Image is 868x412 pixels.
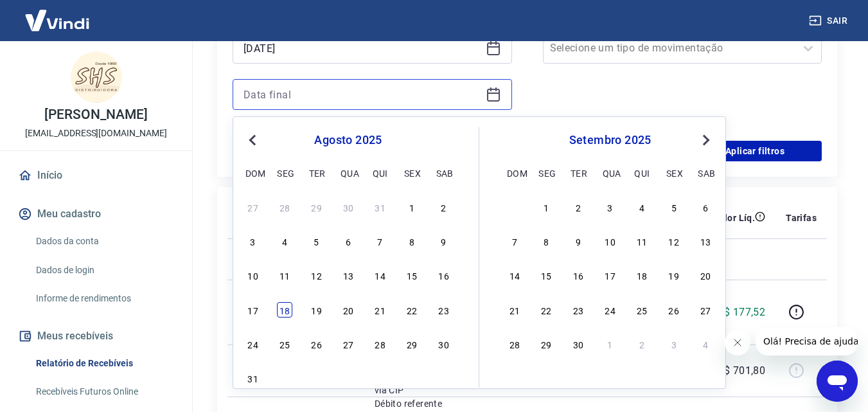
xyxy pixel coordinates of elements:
[404,370,420,386] div: Choose sexta-feira, 5 de setembro de 2025
[698,233,713,249] div: Choose sábado, 13 de setembro de 2025
[603,199,618,215] div: Choose quarta-feira, 3 de setembro de 2025
[571,267,586,283] div: Choose terça-feira, 16 de setembro de 2025
[571,336,586,352] div: Choose terça-feira, 30 de setembro de 2025
[571,199,586,215] div: Choose terça-feira, 2 de setembro de 2025
[714,363,765,379] p: -R$ 701,80
[277,302,292,318] div: Choose segunda-feira, 18 de agosto de 2025
[538,302,554,318] div: Choose segunda-feira, 22 de setembro de 2025
[31,285,177,312] a: Informe de rendimentos
[538,267,554,283] div: Choose segunda-feira, 15 de setembro de 2025
[713,211,755,224] p: Valor Líq.
[341,336,356,352] div: Choose quarta-feira, 27 de agosto de 2025
[634,199,650,215] div: Choose quinta-feira, 4 de setembro de 2025
[718,305,766,320] p: R$ 177,52
[603,165,618,181] div: qua
[277,165,292,181] div: seg
[666,302,682,318] div: Choose sexta-feira, 26 de setembro de 2025
[15,322,177,350] button: Meus recebíveis
[603,233,618,249] div: Choose quarta-feira, 10 de setembro de 2025
[245,132,260,148] button: Previous Month
[507,336,522,352] div: Choose domingo, 28 de setembro de 2025
[436,302,452,318] div: Choose sábado, 23 de agosto de 2025
[698,302,713,318] div: Choose sábado, 27 de setembro de 2025
[244,132,453,148] div: agosto 2025
[436,370,452,386] div: Choose sábado, 6 de setembro de 2025
[31,228,177,255] a: Dados da conta
[505,197,715,353] div: month 2025-09
[603,267,618,283] div: Choose quarta-feira, 17 de setembro de 2025
[666,199,682,215] div: Choose sexta-feira, 5 de setembro de 2025
[436,165,452,181] div: sab
[373,302,388,318] div: Choose quinta-feira, 21 de agosto de 2025
[15,200,177,228] button: Meu cadastro
[277,233,292,249] div: Choose segunda-feira, 4 de agosto de 2025
[309,302,324,318] div: Choose terça-feira, 19 de agosto de 2025
[71,51,122,103] img: 9ebf16b8-e23d-4c4e-a790-90555234a76e.jpeg
[634,302,650,318] div: Choose quinta-feira, 25 de setembro de 2025
[507,302,522,318] div: Choose domingo, 21 de setembro de 2025
[31,379,177,405] a: Recebíveis Futuros Online
[666,336,682,352] div: Choose sexta-feira, 3 de outubro de 2025
[244,39,481,58] input: Data inicial
[698,336,713,352] div: Choose sábado, 4 de outubro de 2025
[507,199,522,215] div: Choose domingo, 31 de agosto de 2025
[15,161,177,190] a: Início
[341,302,356,318] div: Choose quarta-feira, 20 de agosto de 2025
[786,211,817,224] p: Tarifas
[505,132,715,148] div: setembro 2025
[806,9,853,33] button: Sair
[725,330,750,355] iframe: Fechar mensagem
[245,302,261,318] div: Choose domingo, 17 de agosto de 2025
[277,370,292,386] div: Choose segunda-feira, 1 de setembro de 2025
[244,85,481,104] input: Data final
[698,267,713,283] div: Choose sábado, 20 de setembro de 2025
[436,267,452,283] div: Choose sábado, 16 de agosto de 2025
[245,233,261,249] div: Choose domingo, 3 de agosto de 2025
[309,199,324,215] div: Choose terça-feira, 29 de julho de 2025
[31,257,177,283] a: Dados de login
[245,165,261,181] div: dom
[341,370,356,386] div: Choose quarta-feira, 3 de setembro de 2025
[277,336,292,352] div: Choose segunda-feira, 25 de agosto de 2025
[8,9,108,19] span: Olá! Precisa de ajuda?
[404,165,420,181] div: sex
[404,267,420,283] div: Choose sexta-feira, 15 de agosto de 2025
[817,361,858,402] iframe: Botão para abrir a janela de mensagens
[538,199,554,215] div: Choose segunda-feira, 1 de setembro de 2025
[245,336,261,352] div: Choose domingo, 24 de agosto de 2025
[538,165,554,181] div: seg
[436,233,452,249] div: Choose sábado, 9 de agosto de 2025
[571,165,586,181] div: ter
[507,233,522,249] div: Choose domingo, 7 de setembro de 2025
[634,336,650,352] div: Choose quinta-feira, 2 de outubro de 2025
[277,199,292,215] div: Choose segunda-feira, 28 de julho de 2025
[538,233,554,249] div: Choose segunda-feira, 8 de setembro de 2025
[603,336,618,352] div: Choose quarta-feira, 1 de outubro de 2025
[309,165,324,181] div: ter
[244,197,453,388] div: month 2025-08
[373,336,388,352] div: Choose quinta-feira, 28 de agosto de 2025
[245,199,261,215] div: Choose domingo, 27 de julho de 2025
[31,350,177,377] a: Relatório de Recebíveis
[634,233,650,249] div: Choose quinta-feira, 11 de setembro de 2025
[436,199,452,215] div: Choose sábado, 2 de agosto de 2025
[571,302,586,318] div: Choose terça-feira, 23 de setembro de 2025
[341,233,356,249] div: Choose quarta-feira, 6 de agosto de 2025
[538,336,554,352] div: Choose segunda-feira, 29 de setembro de 2025
[373,370,388,386] div: Choose quinta-feira, 4 de setembro de 2025
[688,141,822,161] button: Aplicar filtros
[634,267,650,283] div: Choose quinta-feira, 18 de setembro de 2025
[404,302,420,318] div: Choose sexta-feira, 22 de agosto de 2025
[25,127,167,140] p: [EMAIL_ADDRESS][DOMAIN_NAME]
[373,233,388,249] div: Choose quinta-feira, 7 de agosto de 2025
[571,233,586,249] div: Choose terça-feira, 9 de setembro de 2025
[698,132,714,148] button: Next Month
[404,233,420,249] div: Choose sexta-feira, 8 de agosto de 2025
[373,165,388,181] div: qui
[404,199,420,215] div: Choose sexta-feira, 1 de agosto de 2025
[309,370,324,386] div: Choose terça-feira, 2 de setembro de 2025
[698,199,713,215] div: Choose sábado, 6 de setembro de 2025
[15,1,99,40] img: Vindi
[666,233,682,249] div: Choose sexta-feira, 12 de setembro de 2025
[373,267,388,283] div: Choose quinta-feira, 14 de agosto de 2025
